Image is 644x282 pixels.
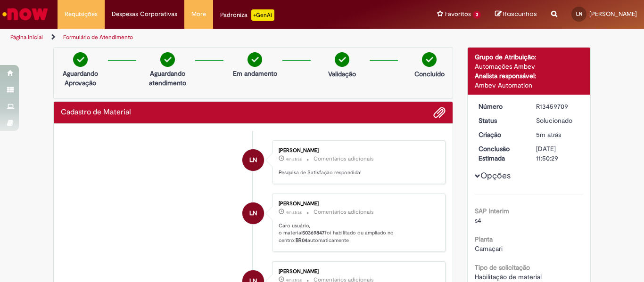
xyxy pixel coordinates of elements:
b: BR04 [296,237,307,244]
button: Adicionar anexos [433,106,446,119]
img: ServiceNow [1,5,50,24]
div: Solucionado [536,116,580,125]
div: Padroniza [220,9,274,21]
time: 28/08/2025 17:50:50 [286,156,302,162]
div: [PERSON_NAME] [279,148,436,153]
div: Leonardo Assis do Nascimento [242,149,264,171]
span: LN [249,149,257,171]
span: Camaçari [475,244,503,253]
img: check-circle-green.png [335,52,349,67]
span: 5m atrás [536,130,561,139]
div: Leonardo Assis do Nascimento [242,202,264,224]
div: Automações Ambev [475,62,584,71]
span: Favoritos [445,9,471,19]
b: 50369847 [302,229,325,236]
span: Habilitação de material [475,273,542,281]
a: Rascunhos [495,10,537,19]
div: Grupo de Atribuição: [475,52,584,62]
span: [PERSON_NAME] [589,10,637,18]
span: LN [249,202,257,225]
span: Rascunhos [503,9,537,18]
p: Concluído [414,69,445,79]
time: 28/08/2025 17:50:38 [286,209,302,215]
div: [PERSON_NAME] [279,269,436,274]
ul: Trilhas de página [7,29,422,46]
div: R13459709 [536,102,580,111]
b: SAP Interim [475,207,509,215]
div: [DATE] 11:50:29 [536,144,580,163]
h2: Cadastro de Material Histórico de tíquete [61,108,131,117]
b: Tipo de solicitação [475,263,530,272]
dt: Número [471,102,529,111]
dt: Conclusão Estimada [471,144,529,163]
span: 4m atrás [286,209,302,215]
p: Aguardando atendimento [145,69,190,88]
dt: Status [471,116,529,125]
img: check-circle-green.png [422,52,437,67]
img: check-circle-green.png [248,52,262,67]
p: Pesquisa de Satisfação respondida! [279,169,436,177]
time: 28/08/2025 17:50:20 [536,130,561,139]
p: Aguardando Aprovação [58,69,103,88]
a: Página inicial [10,33,43,41]
p: +GenAi [251,9,274,21]
img: check-circle-green.png [160,52,175,67]
div: [PERSON_NAME] [279,201,436,207]
span: Requisições [65,9,98,19]
span: More [191,9,206,19]
p: Em andamento [233,69,277,78]
span: LN [576,11,582,17]
b: Planta [475,235,493,243]
a: Formulário de Atendimento [63,33,133,41]
img: check-circle-green.png [73,52,88,67]
p: Caro usuário, o material foi habilitado ou ampliado no centro: automaticamente [279,222,436,244]
div: 28/08/2025 17:50:20 [536,130,580,139]
span: 3 [473,11,481,19]
p: Validação [328,69,356,79]
span: 4m atrás [286,156,302,162]
div: Analista responsável: [475,71,584,81]
dt: Criação [471,130,529,139]
span: s4 [475,216,481,225]
small: Comentários adicionais [314,208,374,216]
small: Comentários adicionais [314,155,374,163]
div: Ambev Automation [475,81,584,90]
span: Despesas Corporativas [112,9,177,19]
